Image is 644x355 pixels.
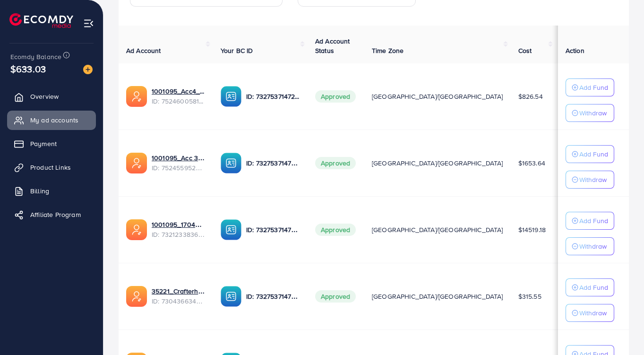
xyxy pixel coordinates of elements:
img: menu [83,18,94,29]
img: ic-ba-acc.ded83a64.svg [221,219,241,240]
span: $633.03 [10,62,46,76]
span: Product Links [30,163,71,172]
img: logo [9,13,73,28]
span: Approved [315,224,356,236]
button: Add Fund [566,212,614,230]
p: ID: 7327537147282571265 [246,157,300,169]
span: ID: 7304366343393296385 [152,296,206,306]
p: ID: 7327537147282571265 [246,91,300,102]
a: 1001095_1704607619722 [152,220,206,229]
span: Your BC ID [221,46,253,55]
img: ic-ba-acc.ded83a64.svg [221,286,241,307]
span: $1653.64 [518,158,545,168]
img: ic-ads-acc.e4c84228.svg [126,286,147,307]
p: Withdraw [579,307,607,319]
span: Payment [30,139,57,148]
span: My ad accounts [30,115,78,125]
button: Withdraw [566,237,614,255]
p: ID: 7327537147282571265 [246,224,300,235]
button: Withdraw [566,304,614,322]
span: Approved [315,290,356,303]
span: Affiliate Program [30,210,81,219]
button: Add Fund [566,278,614,296]
a: Overview [7,87,96,106]
p: Add Fund [579,82,608,93]
span: Approved [315,157,356,169]
a: 35221_Crafterhide ad_1700680330947 [152,286,206,296]
a: Product Links [7,158,96,177]
span: ID: 7524600581361696769 [152,96,206,106]
img: ic-ads-acc.e4c84228.svg [126,86,147,107]
span: Approved [315,90,356,103]
img: ic-ads-acc.e4c84228.svg [126,153,147,173]
a: Payment [7,134,96,153]
p: Withdraw [579,174,607,185]
span: ID: 7524559526306070535 [152,163,206,173]
button: Withdraw [566,104,614,122]
img: ic-ads-acc.e4c84228.svg [126,219,147,240]
img: ic-ba-acc.ded83a64.svg [221,153,241,173]
a: Billing [7,182,96,200]
button: Add Fund [566,78,614,96]
span: $14519.18 [518,225,546,234]
span: Cost [518,46,532,55]
span: [GEOGRAPHIC_DATA]/[GEOGRAPHIC_DATA] [372,158,503,168]
span: Ad Account Status [315,36,350,55]
span: Ecomdy Balance [10,52,61,61]
div: <span class='underline'>35221_Crafterhide ad_1700680330947</span></br>7304366343393296385 [152,286,206,306]
p: Add Fund [579,282,608,293]
div: <span class='underline'>1001095_Acc4_1751957612300</span></br>7524600581361696769 [152,87,206,106]
span: [GEOGRAPHIC_DATA]/[GEOGRAPHIC_DATA] [372,292,503,301]
span: [GEOGRAPHIC_DATA]/[GEOGRAPHIC_DATA] [372,92,503,101]
button: Add Fund [566,145,614,163]
img: image [83,65,93,74]
a: My ad accounts [7,111,96,130]
span: Overview [30,92,59,101]
img: ic-ba-acc.ded83a64.svg [221,86,241,107]
span: $315.55 [518,292,541,301]
span: ID: 7321233836078252033 [152,230,206,239]
div: <span class='underline'>1001095_Acc 3_1751948238983</span></br>7524559526306070535 [152,153,206,173]
p: Add Fund [579,148,608,160]
span: $826.54 [518,92,543,101]
p: Add Fund [579,215,608,226]
span: Action [566,46,584,55]
span: [GEOGRAPHIC_DATA]/[GEOGRAPHIC_DATA] [372,225,503,234]
a: 1001095_Acc 3_1751948238983 [152,153,206,163]
p: Withdraw [579,241,607,252]
span: Ad Account [126,46,161,55]
p: ID: 7327537147282571265 [246,291,300,302]
button: Withdraw [566,171,614,189]
div: <span class='underline'>1001095_1704607619722</span></br>7321233836078252033 [152,220,206,239]
span: Time Zone [372,46,404,55]
iframe: Chat [604,312,637,348]
p: Withdraw [579,107,607,119]
span: Billing [30,186,49,196]
a: 1001095_Acc4_1751957612300 [152,87,206,96]
a: Affiliate Program [7,205,96,224]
